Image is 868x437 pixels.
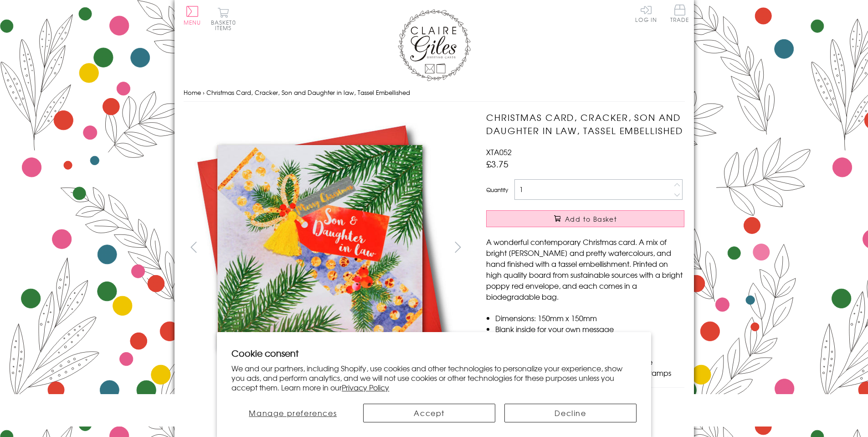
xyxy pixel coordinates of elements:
span: Menu [184,18,201,26]
button: next [447,237,468,257]
p: We and our partners, including Shopify, use cookies and other technologies to personalize your ex... [231,364,637,392]
img: Claire Giles Greetings Cards [398,9,471,81]
span: Trade [670,5,689,22]
button: Add to Basket [486,210,684,227]
li: Dimensions: 150mm x 150mm [495,312,684,323]
li: Blank inside for your own message [495,323,684,334]
a: Home [184,88,201,97]
span: 0 items [215,18,236,32]
span: › [203,88,205,97]
a: Privacy Policy [342,382,389,393]
button: Manage preferences [231,404,354,422]
button: prev [184,237,204,257]
p: A wonderful contemporary Christmas card. A mix of bright [PERSON_NAME] and pretty watercolours, a... [486,236,684,302]
img: Christmas Card, Cracker, Son and Daughter in law, Tassel Embellished [183,111,457,384]
img: Christmas Card, Cracker, Son and Daughter in law, Tassel Embellished [468,111,741,385]
a: Trade [670,5,689,24]
h1: Christmas Card, Cracker, Son and Daughter in law, Tassel Embellished [486,111,684,137]
button: Decline [504,404,637,422]
button: Basket0 items [211,7,236,31]
nav: breadcrumbs [184,83,685,102]
span: Christmas Card, Cracker, Son and Daughter in law, Tassel Embellished [206,88,410,97]
span: XTA052 [486,146,512,157]
h2: Cookie consent [231,347,637,359]
a: Log In [635,5,657,22]
label: Quantity [486,186,508,194]
span: Add to Basket [565,214,617,224]
button: Menu [184,6,201,25]
button: Accept [363,404,495,422]
span: £3.75 [486,157,508,170]
span: Manage preferences [249,407,337,418]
